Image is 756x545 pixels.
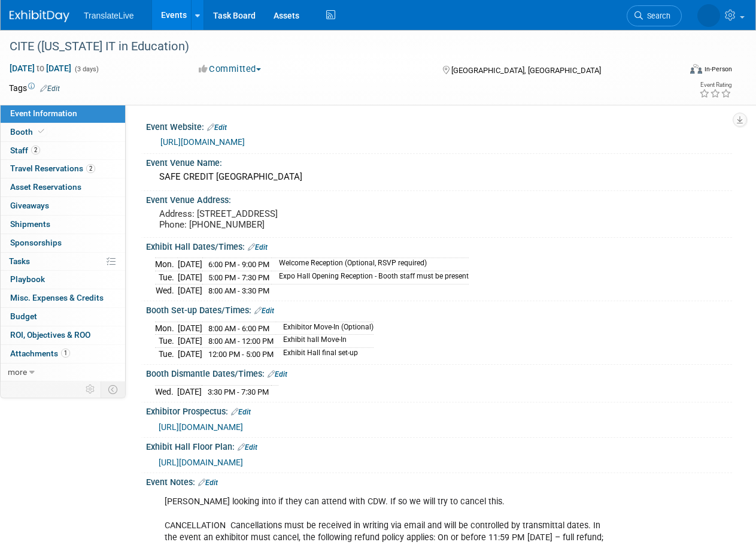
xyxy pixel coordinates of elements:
[1,289,125,307] a: Misc. Expenses & Credits
[146,365,732,380] div: Booth Dismantle Dates/Times:
[1,345,125,363] a: Attachments1
[268,370,287,379] a: Edit
[74,65,99,73] span: (3 days)
[238,443,257,452] a: Edit
[40,84,60,93] a: Edit
[9,63,72,74] span: [DATE] [DATE]
[9,82,60,94] td: Tags
[1,197,125,215] a: Giveaways
[146,118,732,134] div: Event Website:
[704,65,732,74] div: In-Person
[155,335,178,348] td: Tue.
[272,271,469,284] td: Expo Hall Opening Reception - Booth staff must be present
[1,142,125,160] a: Staff2
[178,284,202,296] td: [DATE]
[146,238,732,253] div: Exhibit Hall Dates/Times:
[155,258,178,271] td: Mon.
[155,168,723,186] div: SAFE CREDIT [GEOGRAPHIC_DATA]
[177,385,202,398] td: [DATE]
[178,347,202,360] td: [DATE]
[155,284,178,296] td: Wed.
[159,458,243,467] a: [URL][DOMAIN_NAME]
[627,62,732,80] div: Event Format
[10,349,70,358] span: Attachments
[178,322,202,335] td: [DATE]
[10,201,49,210] span: Giveaways
[178,335,202,348] td: [DATE]
[5,36,670,57] div: CITE ([US_STATE] IT in Education)
[159,208,377,230] pre: Address: [STREET_ADDRESS] Phone: [PHONE_NUMBER]
[10,182,81,192] span: Asset Reservations
[1,234,125,252] a: Sponsorships
[8,367,27,377] span: more
[690,64,702,74] img: Format-Inperson.png
[699,82,731,88] div: Event Rating
[1,123,125,141] a: Booth
[208,337,274,346] span: 8:00 AM - 12:00 PM
[208,387,269,396] span: 3:30 PM - 7:30 PM
[9,256,30,266] span: Tasks
[10,146,40,155] span: Staff
[146,473,732,489] div: Event Notes:
[198,479,218,487] a: Edit
[10,311,37,321] span: Budget
[155,385,177,398] td: Wed.
[1,364,125,381] a: more
[35,63,46,73] span: to
[208,260,269,269] span: 6:00 PM - 9:00 PM
[276,322,374,335] td: Exhibitor Move-In (Optional)
[10,163,95,173] span: Travel Reservations
[10,274,45,284] span: Playbook
[276,335,374,348] td: Exhibit hall Move-In
[195,63,266,75] button: Committed
[84,11,134,20] span: TranslateLive
[160,137,245,147] a: [URL][DOMAIN_NAME]
[10,108,77,118] span: Event Information
[10,10,69,22] img: ExhibitDay
[146,438,732,453] div: Exhibit Hall Floor Plan:
[231,408,251,416] a: Edit
[159,422,243,432] a: [URL][DOMAIN_NAME]
[1,308,125,326] a: Budget
[1,271,125,289] a: Playbook
[1,160,125,178] a: Travel Reservations2
[697,4,720,27] img: Kevin Weber
[86,164,95,173] span: 2
[276,347,374,360] td: Exhibit Hall final set-up
[208,350,274,359] span: 12:00 PM - 5:00 PM
[10,330,90,340] span: ROI, Objectives & ROO
[208,286,269,295] span: 8:00 AM - 3:30 PM
[10,293,104,302] span: Misc. Expenses & Credits
[1,216,125,234] a: Shipments
[155,322,178,335] td: Mon.
[80,381,101,397] td: Personalize Event Tab Strip
[38,128,44,135] i: Booth reservation complete
[10,219,50,229] span: Shipments
[208,324,269,333] span: 8:00 AM - 6:00 PM
[10,127,47,137] span: Booth
[101,381,126,397] td: Toggle Event Tabs
[31,146,40,155] span: 2
[155,347,178,360] td: Tue.
[61,349,70,358] span: 1
[272,258,469,271] td: Welcome Reception (Optional, RSVP required)
[10,238,62,247] span: Sponsorships
[155,271,178,284] td: Tue.
[146,191,732,206] div: Event Venue Address:
[207,123,227,132] a: Edit
[146,402,732,418] div: Exhibitor Prospectus:
[178,258,202,271] td: [DATE]
[248,243,268,252] a: Edit
[208,273,269,282] span: 5:00 PM - 7:30 PM
[451,66,601,75] span: [GEOGRAPHIC_DATA], [GEOGRAPHIC_DATA]
[643,11,670,20] span: Search
[254,307,274,315] a: Edit
[178,271,202,284] td: [DATE]
[1,105,125,123] a: Event Information
[1,178,125,196] a: Asset Reservations
[1,253,125,271] a: Tasks
[627,5,682,26] a: Search
[1,326,125,344] a: ROI, Objectives & ROO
